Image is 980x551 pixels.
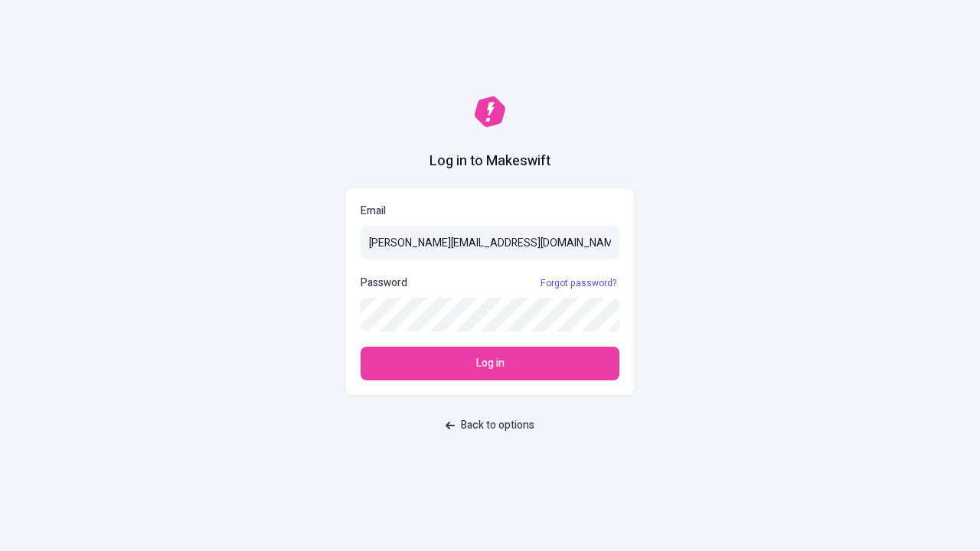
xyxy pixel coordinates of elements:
[361,275,407,292] p: Password
[476,355,505,372] span: Log in
[361,226,619,259] input: Email
[537,277,619,289] a: Forgot password?
[436,412,544,439] button: Back to options
[361,347,619,380] button: Log in
[361,203,619,220] p: Email
[461,417,534,434] span: Back to options
[430,152,550,171] h1: Log in to Makeswift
